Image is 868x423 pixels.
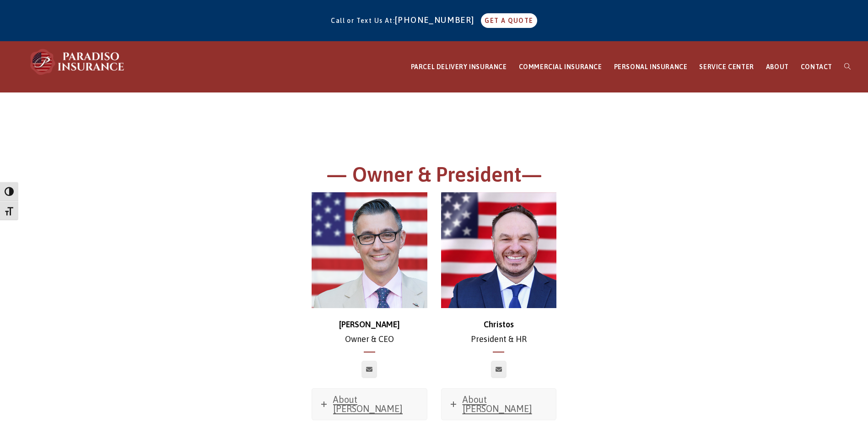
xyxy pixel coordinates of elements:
[614,63,688,70] span: PERSONAL INSURANCE
[801,63,832,70] span: CONTACT
[331,17,395,24] span: Call or Text Us At:
[519,63,602,70] span: COMMERCIAL INSURANCE
[699,63,754,70] span: SERVICE CENTER
[481,13,537,28] a: GET A QUOTE
[513,42,608,92] a: COMMERCIAL INSURANCE
[766,63,789,70] span: ABOUT
[463,394,532,414] span: About [PERSON_NAME]
[27,48,128,76] img: Paradiso Insurance
[484,320,514,329] strong: Christos
[333,394,403,414] span: About [PERSON_NAME]
[693,42,760,92] a: SERVICE CENTER
[442,389,556,420] a: About [PERSON_NAME]
[608,42,694,92] a: PERSONAL INSURANCE
[411,63,507,70] span: PARCEL DELIVERY INSURANCE
[339,320,400,329] strong: [PERSON_NAME]
[312,389,427,420] a: About [PERSON_NAME]
[441,317,557,347] p: President & HR
[760,42,795,92] a: ABOUT
[405,42,513,92] a: PARCEL DELIVERY INSURANCE
[312,192,427,308] img: chris-500x500 (1)
[795,42,838,92] a: CONTACT
[441,192,557,308] img: Christos_500x500
[395,15,479,25] a: [PHONE_NUMBER]
[312,317,427,347] p: Owner & CEO
[183,161,686,193] h1: — Owner & President—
